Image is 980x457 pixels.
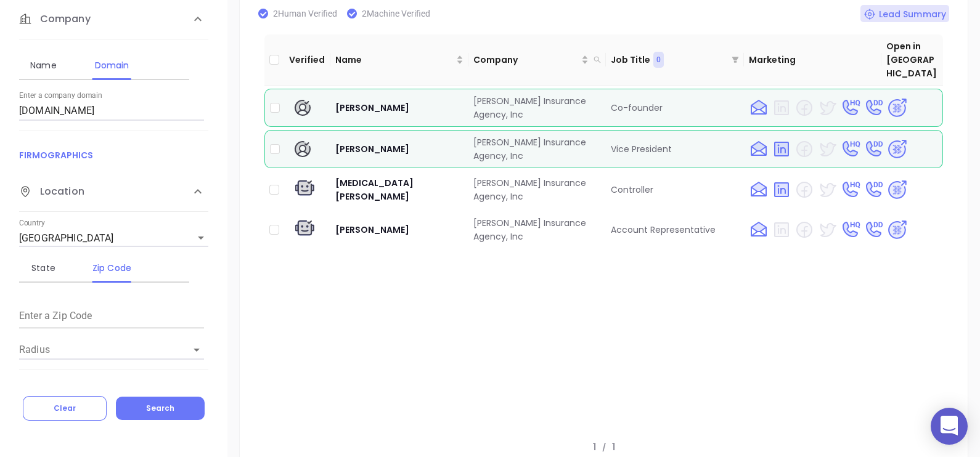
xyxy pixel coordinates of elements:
[293,218,317,241] img: machine verify
[749,98,769,118] img: email yes
[594,56,601,63] span: search
[19,220,45,227] label: Country
[284,34,330,86] th: Verified
[606,130,744,168] td: Vice President
[293,98,312,118] img: human verify
[840,220,860,240] img: phone HQ yes
[886,179,908,201] img: psa
[881,34,943,86] th: Open in [GEOGRAPHIC_DATA]
[864,220,883,240] img: phone DD yes
[473,53,579,67] span: Company
[886,139,908,160] img: psa
[335,177,414,203] span: [MEDICAL_DATA][PERSON_NAME]
[612,440,615,455] p: 1
[593,440,596,455] p: 1
[729,49,741,70] span: filter
[19,92,102,100] label: Enter a company domain
[749,220,769,240] img: email yes
[840,98,860,118] img: phone HQ yes
[772,180,791,200] img: linkedin yes
[864,98,883,118] img: phone DD yes
[19,12,91,26] span: Company
[749,180,769,200] img: email yes
[19,172,208,212] div: Location
[335,53,454,67] span: Name
[362,9,430,18] span: 2 Machine Verified
[886,219,908,241] img: psa
[19,228,208,248] div: [GEOGRAPHIC_DATA]
[330,34,468,86] th: Name
[864,180,883,200] img: phone DD yes
[606,211,744,248] td: Account Representative
[860,5,949,22] div: Lead Summary
[602,442,606,454] p: /
[772,220,791,240] img: linkedin no
[794,180,814,200] img: facebook no
[468,211,606,248] td: [PERSON_NAME] Insurance Agency, Inc
[88,261,136,275] div: Zip Code
[591,51,603,69] span: search
[335,102,409,114] span: [PERSON_NAME]
[656,53,661,67] span: 0
[840,180,860,200] img: phone HQ yes
[772,139,791,159] img: linkedin yes
[293,139,312,159] img: human verify
[146,403,174,413] span: Search
[19,148,208,162] p: FIRMOGRAPHICS
[817,180,837,200] img: twitter yes
[468,130,606,168] td: [PERSON_NAME] Insurance Agency, Inc
[606,171,744,208] td: Controller
[273,9,337,18] span: 2 Human Verified
[468,171,606,208] td: [PERSON_NAME] Insurance Agency, Inc
[23,396,107,421] button: Clear
[817,98,837,118] img: twitter yes
[293,178,317,201] img: machine verify
[19,58,68,73] div: Name
[188,341,205,358] button: Open
[864,139,883,159] img: phone DD yes
[335,143,409,155] span: [PERSON_NAME]
[840,139,860,159] img: phone HQ yes
[19,261,68,275] div: State
[468,34,606,86] th: Company
[794,98,814,118] img: facebook no
[817,139,837,159] img: twitter yes
[749,139,769,159] img: email yes
[611,53,650,67] p: Job Title
[19,184,84,199] span: Location
[606,89,744,127] td: Co-founder
[744,34,882,86] th: Marketing
[732,56,739,63] span: filter
[794,139,814,159] img: facebook no
[468,89,606,127] td: [PERSON_NAME] Insurance Agency, Inc
[794,220,814,240] img: facebook no
[335,224,409,236] span: [PERSON_NAME]
[88,58,136,73] div: Domain
[116,397,205,420] button: Search
[886,97,908,119] img: psa
[54,403,76,413] span: Clear
[817,220,837,240] img: twitter yes
[772,98,791,118] img: linkedin no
